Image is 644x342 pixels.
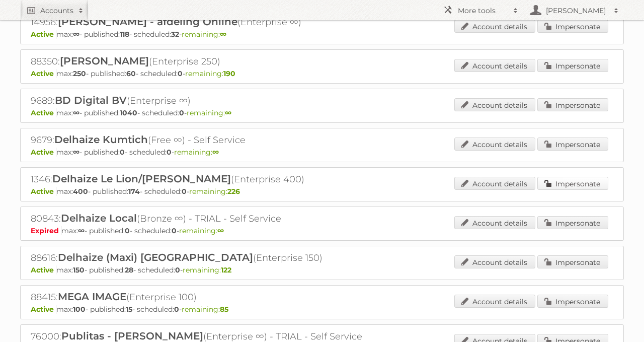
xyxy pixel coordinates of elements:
[31,148,613,157] p: max: - published: - scheduled: -
[73,265,85,275] strong: 150
[55,94,127,106] span: BD Digital BV
[61,212,137,224] span: Delhaize Local
[454,255,535,268] a: Account details
[120,148,125,157] strong: 0
[73,148,79,157] strong: ∞
[31,265,56,275] span: Active
[171,30,179,39] strong: 32
[126,305,132,314] strong: 15
[543,6,609,16] h2: [PERSON_NAME]
[73,108,79,117] strong: ∞
[178,69,183,78] strong: 0
[458,6,508,16] h2: More tools
[31,69,613,78] p: max: - published: - scheduled: -
[174,305,179,314] strong: 0
[182,187,187,196] strong: 0
[31,55,383,68] h2: 88350: (Enterprise 250)
[58,16,237,28] span: [PERSON_NAME] - afdeling Online
[182,305,228,314] span: remaining:
[31,212,383,225] h2: 80843: (Bronze ∞) - TRIAL - Self Service
[31,69,56,78] span: Active
[58,251,253,263] span: Delhaize (Maxi) [GEOGRAPHIC_DATA]
[179,226,224,235] span: remaining:
[31,291,383,304] h2: 88415: (Enterprise 100)
[225,108,231,117] strong: ∞
[537,138,608,151] a: Impersonate
[40,6,73,16] h2: Accounts
[454,98,535,111] a: Account details
[220,305,228,314] strong: 85
[454,216,535,229] a: Account details
[31,108,56,117] span: Active
[31,265,613,275] p: max: - published: - scheduled: -
[31,187,56,196] span: Active
[537,20,608,33] a: Impersonate
[185,69,235,78] span: remaining:
[182,30,226,39] span: remaining:
[73,187,88,196] strong: 400
[31,173,383,186] h2: 1346: (Enterprise 400)
[58,291,126,303] span: MEGA IMAGE
[223,69,235,78] strong: 190
[125,226,130,235] strong: 0
[221,265,231,275] strong: 122
[537,98,608,111] a: Impersonate
[454,295,535,308] a: Account details
[31,148,56,157] span: Active
[128,187,140,196] strong: 174
[120,108,137,117] strong: 1040
[31,108,613,117] p: max: - published: - scheduled: -
[537,59,608,72] a: Impersonate
[31,94,383,107] h2: 9689: (Enterprise ∞)
[125,265,133,275] strong: 28
[31,30,613,39] p: max: - published: - scheduled: -
[175,265,180,275] strong: 0
[31,251,383,264] h2: 88616: (Enterprise 150)
[73,30,79,39] strong: ∞
[537,295,608,308] a: Impersonate
[167,148,172,157] strong: 0
[61,330,203,342] span: Publitas - [PERSON_NAME]
[126,69,136,78] strong: 60
[183,265,231,275] span: remaining:
[73,69,86,78] strong: 250
[120,30,129,39] strong: 118
[537,255,608,268] a: Impersonate
[31,30,56,39] span: Active
[31,226,61,235] span: Expired
[73,305,86,314] strong: 100
[78,226,85,235] strong: ∞
[220,30,226,39] strong: ∞
[31,187,613,196] p: max: - published: - scheduled: -
[60,55,149,67] span: [PERSON_NAME]
[54,133,148,146] span: Delhaize Kumtich
[537,177,608,190] a: Impersonate
[31,305,613,314] p: max: - published: - scheduled: -
[217,226,224,235] strong: ∞
[537,216,608,229] a: Impersonate
[179,108,184,117] strong: 0
[227,187,240,196] strong: 226
[31,305,56,314] span: Active
[454,20,535,33] a: Account details
[212,148,219,157] strong: ∞
[52,173,231,185] span: Delhaize Le Lion/[PERSON_NAME]
[189,187,240,196] span: remaining:
[454,59,535,72] a: Account details
[31,133,383,147] h2: 9679: (Free ∞) - Self Service
[454,177,535,190] a: Account details
[31,16,383,29] h2: 14956: (Enterprise ∞)
[187,108,231,117] span: remaining:
[31,226,613,235] p: max: - published: - scheduled: -
[174,148,219,157] span: remaining:
[172,226,177,235] strong: 0
[454,138,535,151] a: Account details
